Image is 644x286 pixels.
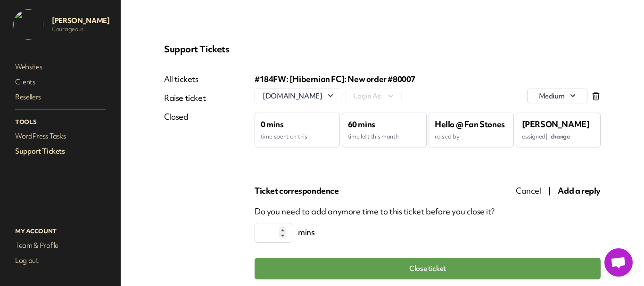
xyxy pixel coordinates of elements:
span: Add a reply [558,186,601,196]
p: Support Tickets [164,43,601,55]
a: Support Tickets [13,145,107,158]
a: Open chat [604,248,633,277]
a: Team & Profile [13,239,107,252]
span: time left this month [348,132,399,140]
a: Websites [13,60,107,74]
a: All tickets [164,74,206,85]
div: #184 FW: [Hibernian FC]: New order #80007 [255,74,601,85]
span: 0 mins [261,119,284,130]
a: Log out [13,254,107,267]
button: medium [527,89,587,103]
button: Close ticket [255,258,601,279]
p: [PERSON_NAME] [52,16,109,25]
a: Clients [13,75,107,89]
p: Do you need to add anymore time to this ticket before you close it? [255,206,601,217]
button: [DOMAIN_NAME] [255,89,341,103]
p: Tools [13,115,107,128]
span: Ticket correspondence [255,186,339,196]
span: assigned [522,132,570,140]
span: time spent on this [261,132,307,140]
span: 60 mins [348,119,375,130]
button: Login As: [345,89,402,103]
a: Resellers [13,90,107,104]
div: Click to change priority [527,89,587,103]
span: mins [292,223,320,243]
span: change [551,132,570,140]
div: Click to delete ticket [591,91,601,101]
span: Cancel [516,186,541,196]
a: WordPress Tasks [13,130,107,143]
span: raised by [435,132,459,140]
p: My Account [13,225,107,237]
a: Closed [164,111,206,123]
a: Raise ticket [164,92,206,104]
p: Courageous [52,25,109,33]
span: [PERSON_NAME] [522,119,590,130]
span: | [545,132,547,140]
span: Hello @ Fan Stones [435,119,505,130]
span: | [548,186,551,196]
